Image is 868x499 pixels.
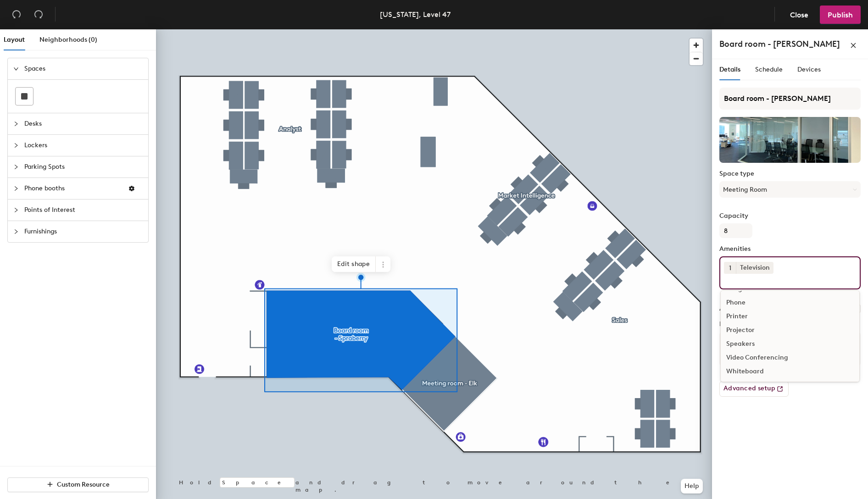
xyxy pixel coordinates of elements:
span: collapsed [13,186,19,191]
h4: Board room - [PERSON_NAME] [719,38,840,50]
label: Space type [719,170,861,177]
div: Printer [721,310,859,323]
button: Redo (⌘ + ⇧ + Z) [29,6,48,24]
div: Projector [721,323,859,337]
label: Accessible [719,305,752,312]
span: Devices [797,66,821,73]
span: collapsed [13,121,19,127]
span: Details [719,66,740,73]
div: Phone [721,296,859,310]
div: [US_STATE], Level 47 [380,9,451,20]
span: Desks [24,113,143,134]
button: Meeting Room [719,181,861,198]
span: collapsed [13,229,19,234]
span: Neighborhoods (0) [39,36,97,44]
div: Video Conferencing [721,351,859,365]
button: Help [681,479,703,493]
button: Custom Resource [7,477,149,492]
button: Advanced setup [719,381,789,397]
label: Notes [719,321,861,328]
span: Close [790,11,808,19]
span: 1 [729,263,731,273]
span: Spaces [24,58,143,79]
span: Publish [828,11,853,19]
span: collapsed [13,143,19,148]
div: Television [736,262,773,274]
span: Custom Resource [57,481,110,488]
span: collapsed [13,207,19,213]
label: Capacity [719,212,861,220]
span: Lockers [24,135,143,156]
span: Schedule [755,66,783,73]
span: Parking Spots [24,156,143,177]
span: undo [12,10,21,19]
button: Undo (⌘ + Z) [7,6,26,24]
div: Speakers [721,337,859,351]
span: Points of Interest [24,200,143,221]
span: Edit shape [332,256,376,272]
span: Layout [4,36,25,44]
button: Publish [820,6,861,24]
span: Phone booths [24,178,121,199]
label: Amenities [719,245,861,253]
span: Furnishings [24,221,143,242]
img: The space named Board room - Spraberry [719,117,861,163]
span: expanded [13,66,19,72]
span: close [850,42,857,49]
div: Whiteboard [721,365,859,378]
span: collapsed [13,164,19,170]
button: Close [782,6,816,24]
button: 1 [724,262,736,274]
